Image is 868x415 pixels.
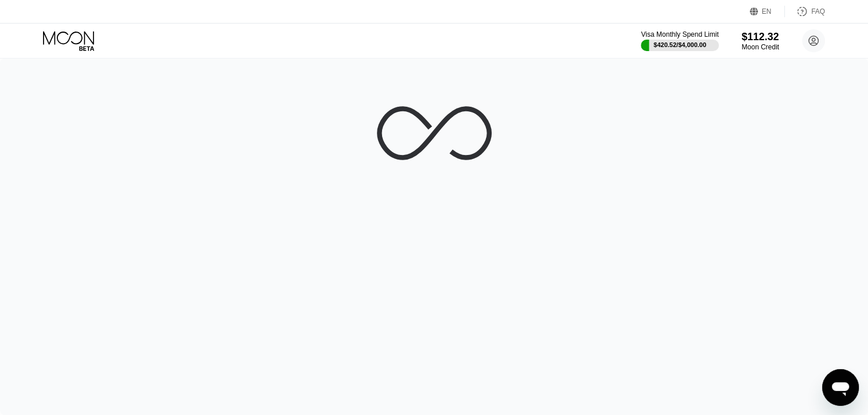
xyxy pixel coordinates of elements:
div: EN [750,6,785,17]
div: FAQ [785,6,825,17]
div: FAQ [811,7,825,15]
div: Moon Credit [742,43,779,51]
div: $420.52 / $4,000.00 [653,41,706,48]
iframe: Button to launch messaging window [822,369,859,406]
div: EN [762,7,772,15]
div: $112.32 [742,31,779,43]
div: Visa Monthly Spend Limit [641,30,718,38]
div: $112.32Moon Credit [742,31,779,51]
div: Visa Monthly Spend Limit$420.52/$4,000.00 [641,30,718,51]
